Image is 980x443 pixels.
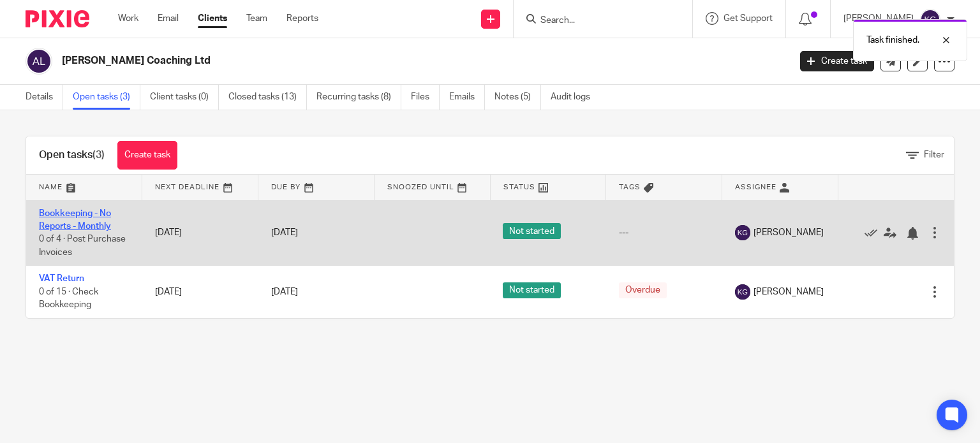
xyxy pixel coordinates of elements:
[118,12,138,25] a: Work
[26,10,89,27] img: Pixie
[39,287,98,310] span: 0 of 15 · Check Bookkeeping
[800,51,874,71] a: Create task
[26,48,52,75] img: svg%3E
[62,54,637,68] h2: [PERSON_NAME] Coaching Ltd
[754,226,824,239] span: [PERSON_NAME]
[924,150,944,159] span: Filter
[503,282,561,298] span: Not started
[39,235,126,257] span: 0 of 4 · Post Purchase Invoices
[271,228,298,237] span: [DATE]
[93,150,105,160] span: (3)
[142,266,258,318] td: [DATE]
[735,225,750,240] img: svg%3E
[503,184,535,191] span: Status
[865,226,884,239] a: Mark as done
[551,85,600,110] a: Audit logs
[246,12,267,25] a: Team
[271,287,298,296] span: [DATE]
[619,282,667,298] span: Overdue
[26,85,63,110] a: Details
[503,223,561,239] span: Not started
[449,85,485,110] a: Emails
[387,184,454,191] span: Snoozed Until
[286,12,318,25] a: Reports
[142,200,258,266] td: [DATE]
[494,85,541,110] a: Notes (5)
[150,85,219,110] a: Client tasks (0)
[866,34,919,47] p: Task finished.
[735,284,750,300] img: svg%3E
[73,85,140,110] a: Open tasks (3)
[158,12,179,25] a: Email
[39,149,105,162] h1: Open tasks
[754,286,824,298] span: [PERSON_NAME]
[411,85,440,110] a: Files
[619,184,641,191] span: Tags
[39,274,84,283] a: VAT Return
[39,209,111,231] a: Bookkeeping - No Reports - Monthly
[920,9,940,29] img: svg%3E
[316,85,401,110] a: Recurring tasks (8)
[619,226,709,239] div: ---
[117,141,177,170] a: Create task
[198,12,227,25] a: Clients
[228,85,307,110] a: Closed tasks (13)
